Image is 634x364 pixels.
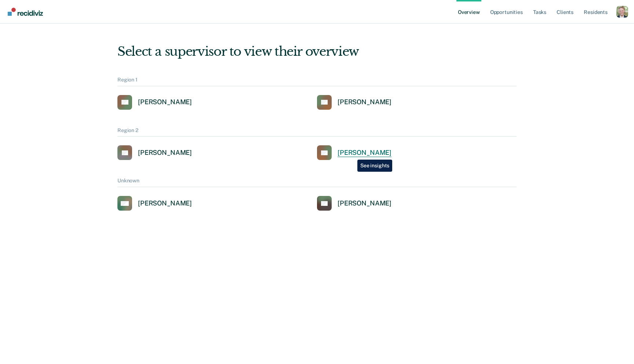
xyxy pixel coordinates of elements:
[138,149,192,157] div: [PERSON_NAME]
[117,95,192,110] a: [PERSON_NAME]
[138,199,192,208] div: [PERSON_NAME]
[317,145,391,160] a: [PERSON_NAME]
[338,199,391,208] div: [PERSON_NAME]
[117,77,517,86] div: Region 1
[117,44,517,59] div: Select a supervisor to view their overview
[138,98,192,106] div: [PERSON_NAME]
[117,145,192,160] a: [PERSON_NAME]
[616,6,628,18] button: Profile dropdown button
[117,196,192,211] a: [PERSON_NAME]
[117,178,517,187] div: Unknown
[317,95,391,110] a: [PERSON_NAME]
[317,196,391,211] a: [PERSON_NAME]
[338,98,391,106] div: [PERSON_NAME]
[8,8,43,16] img: Recidiviz
[338,149,391,157] div: [PERSON_NAME]
[117,127,517,137] div: Region 2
